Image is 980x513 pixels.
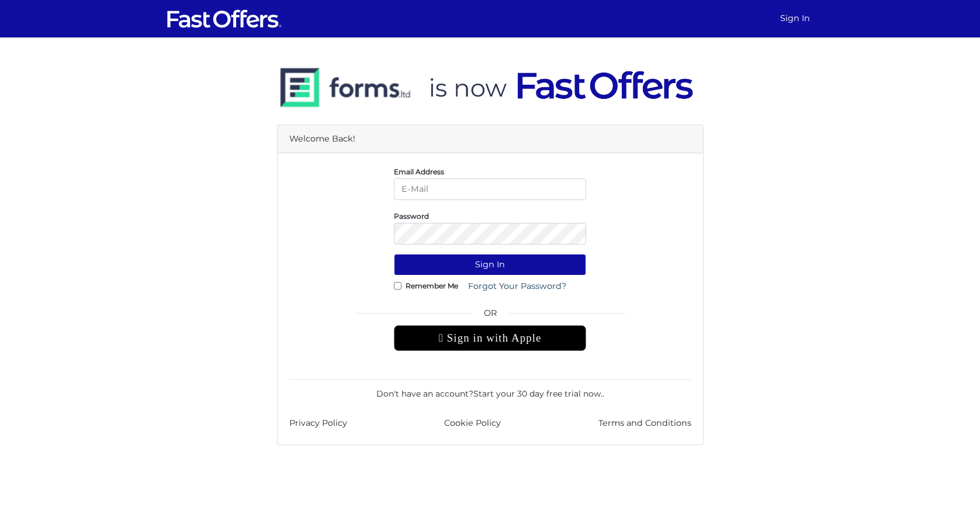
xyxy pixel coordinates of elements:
[473,388,602,399] a: Start your 30 day free trial now.
[289,416,347,430] a: Privacy Policy
[394,254,586,276] button: Sign In
[394,215,429,218] label: Password
[394,178,586,200] input: E-Mail
[406,284,458,287] label: Remember Me
[289,379,691,400] div: Don't have an account? .
[394,325,586,351] div: Sign in with Apple
[775,7,815,30] a: Sign In
[394,307,586,325] span: OR
[598,416,691,430] a: Terms and Conditions
[460,276,574,297] a: Forgot Your Password?
[394,170,444,173] label: Email Address
[444,416,501,430] a: Cookie Policy
[278,125,703,153] div: Welcome Back!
